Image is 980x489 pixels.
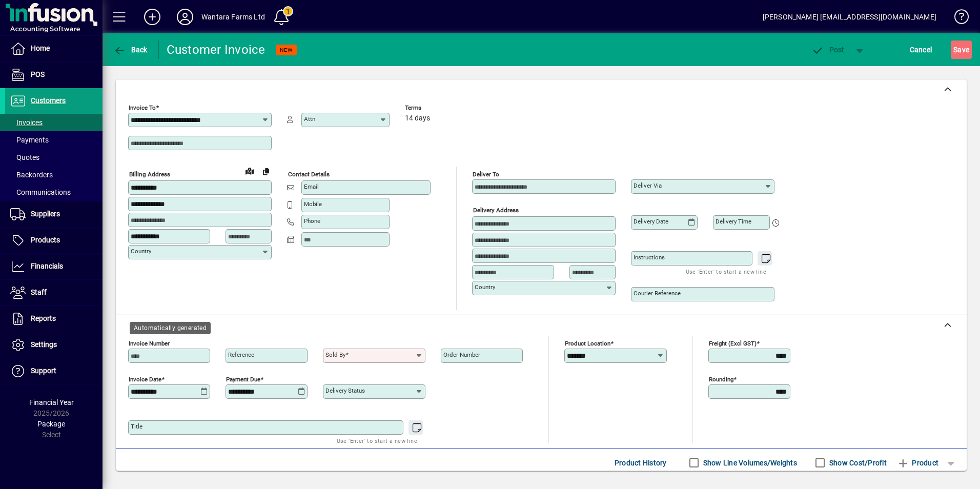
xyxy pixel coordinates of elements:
[701,458,797,468] label: Show Line Volumes/Weights
[31,262,63,270] span: Financials
[5,36,103,62] a: Home
[829,46,834,54] span: P
[201,9,265,25] div: Wantara Farms Ltd
[951,40,972,59] button: Save
[304,200,322,208] mat-label: Mobile
[337,435,417,446] mat-hint: Use 'Enter' to start a new line
[5,166,103,184] a: Backorders
[131,248,151,255] mat-label: Country
[811,46,845,54] span: ost
[113,46,148,54] span: Back
[10,153,39,161] span: Quotes
[10,188,71,196] span: Communications
[910,42,932,58] span: Cancel
[907,40,935,59] button: Cancel
[325,387,365,394] mat-label: Delivery status
[304,217,320,225] mat-label: Phone
[5,332,103,358] a: Settings
[226,376,260,383] mat-label: Payment due
[10,171,53,179] span: Backorders
[5,131,103,149] a: Payments
[31,44,50,52] span: Home
[37,420,65,428] span: Package
[129,104,156,111] mat-label: Invoice To
[31,210,60,218] span: Suppliers
[634,182,662,189] mat-label: Deliver via
[5,358,103,384] a: Support
[709,376,733,383] mat-label: Rounding
[953,46,957,54] span: S
[610,454,671,472] button: Product History
[615,455,667,471] span: Product History
[103,40,159,59] app-page-header-button: Back
[686,266,766,277] mat-hint: Use 'Enter' to start a new line
[31,288,47,296] span: Staff
[443,351,480,358] mat-label: Order number
[31,340,57,349] span: Settings
[709,340,757,347] mat-label: Freight (excl GST)
[258,163,274,179] button: Copy to Delivery address
[280,47,293,53] span: NEW
[111,40,150,59] button: Back
[304,115,315,123] mat-label: Attn
[5,280,103,305] a: Staff
[10,136,49,144] span: Payments
[31,70,45,78] span: POS
[806,40,850,59] button: Post
[167,42,266,58] div: Customer Invoice
[953,42,969,58] span: ave
[473,171,499,178] mat-label: Deliver To
[634,290,681,297] mat-label: Courier Reference
[763,9,936,25] div: [PERSON_NAME] [EMAIL_ADDRESS][DOMAIN_NAME]
[5,228,103,253] a: Products
[304,183,319,190] mat-label: Email
[325,351,345,358] mat-label: Sold by
[892,454,944,472] button: Product
[31,236,60,244] span: Products
[31,96,66,105] span: Customers
[131,423,142,430] mat-label: Title
[129,340,170,347] mat-label: Invoice number
[475,283,495,291] mat-label: Country
[5,114,103,131] a: Invoices
[947,2,967,35] a: Knowledge Base
[5,149,103,166] a: Quotes
[405,105,466,111] span: Terms
[129,376,161,383] mat-label: Invoice date
[405,114,430,123] span: 14 days
[634,254,665,261] mat-label: Instructions
[130,322,211,334] div: Automatically generated
[5,201,103,227] a: Suppliers
[827,458,887,468] label: Show Cost/Profit
[169,8,201,26] button: Profile
[5,184,103,201] a: Communications
[228,351,254,358] mat-label: Reference
[5,254,103,279] a: Financials
[31,366,56,375] span: Support
[29,398,74,406] span: Financial Year
[716,218,751,225] mat-label: Delivery time
[634,218,668,225] mat-label: Delivery date
[897,455,938,471] span: Product
[241,162,258,179] a: View on map
[5,306,103,332] a: Reports
[565,340,610,347] mat-label: Product location
[136,8,169,26] button: Add
[31,314,56,322] span: Reports
[10,118,43,127] span: Invoices
[5,62,103,88] a: POS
